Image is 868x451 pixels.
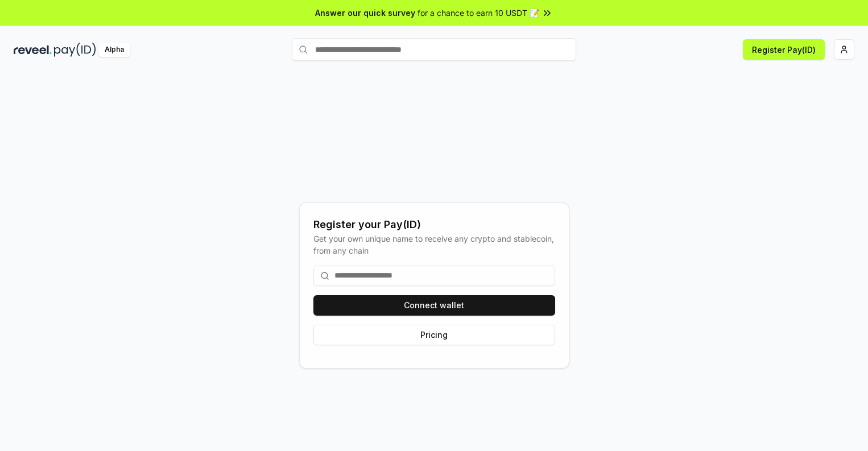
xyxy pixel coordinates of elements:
span: for a chance to earn 10 USDT 📝 [418,7,539,19]
div: Register your Pay(ID) [313,217,555,233]
div: Alpha [98,43,130,57]
div: Get your own unique name to receive any crypto and stablecoin, from any chain [313,233,555,256]
button: Connect wallet [313,295,555,316]
button: Register Pay(ID) [743,39,825,60]
span: Answer our quick survey [315,7,415,19]
button: Pricing [313,325,555,345]
img: pay_id [54,43,96,57]
img: reveel_dark [14,43,52,57]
